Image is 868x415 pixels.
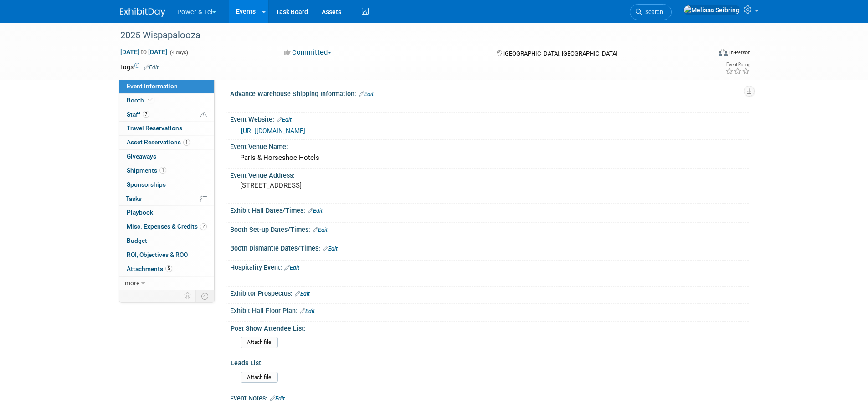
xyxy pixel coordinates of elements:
div: Leads List: [231,356,745,368]
div: Event Format [657,47,751,61]
div: Event Venue Name: [230,140,749,151]
a: Edit [144,64,159,71]
img: Format-Inperson.png [719,49,728,56]
span: Event Information [127,82,178,90]
pre: [STREET_ADDRESS] [240,181,436,190]
div: In-Person [729,49,750,56]
span: Booth [127,97,154,104]
a: Edit [284,265,299,271]
a: Attachments5 [119,262,214,276]
a: Search [630,4,672,20]
span: Misc. Expenses & Credits [127,223,207,230]
a: Travel Reservations [119,122,214,135]
span: [GEOGRAPHIC_DATA], [GEOGRAPHIC_DATA] [503,50,617,57]
img: Melissa Seibring [683,5,740,15]
div: Paris & Horseshoe Hotels [237,151,742,165]
a: Asset Reservations1 [119,136,214,149]
span: Budget [127,237,147,244]
span: Travel Reservations [127,124,182,132]
a: Playbook [119,206,214,220]
span: Staff [127,111,149,118]
a: Shipments1 [119,164,214,178]
a: Edit [359,91,374,97]
span: Sponsorships [127,181,166,188]
div: 2025 Wispapalooza [117,27,697,44]
span: [DATE] [DATE] [120,48,168,56]
td: Personalize Event Tab Strip [180,290,196,302]
div: Event Website: [230,113,749,124]
a: Budget [119,234,214,248]
i: Booth reservation complete [148,97,153,102]
a: [URL][DOMAIN_NAME] [241,127,305,134]
a: Sponsorships [119,178,214,192]
div: Post Show Attendee List: [231,322,745,333]
a: Edit [323,246,338,252]
a: Giveaways [119,150,214,164]
div: Event Notes: [230,391,749,403]
div: Advance Warehouse Shipping Information: [230,87,749,99]
span: Attachments [127,265,172,272]
span: 1 [159,167,166,174]
span: Search [642,9,663,15]
div: Exhibit Hall Dates/Times: [230,204,749,215]
a: Booth [119,94,214,108]
span: Tasks [126,195,142,202]
a: more [119,277,214,290]
a: Staff7 [119,108,214,122]
span: 7 [143,111,149,118]
a: Edit [300,308,315,314]
span: 2 [200,223,207,230]
a: Edit [308,208,323,214]
div: Exhibit Hall Floor Plan: [230,304,749,316]
div: Hospitality Event: [230,261,749,272]
div: Exhibitor Prospectus: [230,287,749,298]
span: 5 [165,265,172,272]
a: ROI, Objectives & ROO [119,248,214,262]
span: Shipments [127,167,166,174]
a: Tasks [119,192,214,206]
img: ExhibitDay [120,8,165,17]
span: more [125,279,139,287]
a: Event Information [119,80,214,93]
div: Booth Dismantle Dates/Times: [230,241,749,253]
span: Giveaways [127,153,156,160]
span: Playbook [127,209,153,216]
span: to [139,48,148,56]
a: Misc. Expenses & Credits2 [119,220,214,234]
a: Edit [295,291,310,297]
button: Committed [281,48,335,57]
span: 1 [183,139,190,146]
div: Event Venue Address: [230,169,749,180]
span: ROI, Objectives & ROO [127,251,188,258]
span: (4 days) [169,50,188,56]
span: Potential Scheduling Conflict -- at least one attendee is tagged in another overlapping event. [200,111,207,119]
a: Edit [270,395,285,402]
td: Toggle Event Tabs [195,290,214,302]
a: Edit [313,227,328,233]
td: Tags [120,62,159,72]
div: Booth Set-up Dates/Times: [230,223,749,235]
a: Edit [277,117,292,123]
span: Asset Reservations [127,138,190,146]
div: Event Rating [725,62,750,67]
